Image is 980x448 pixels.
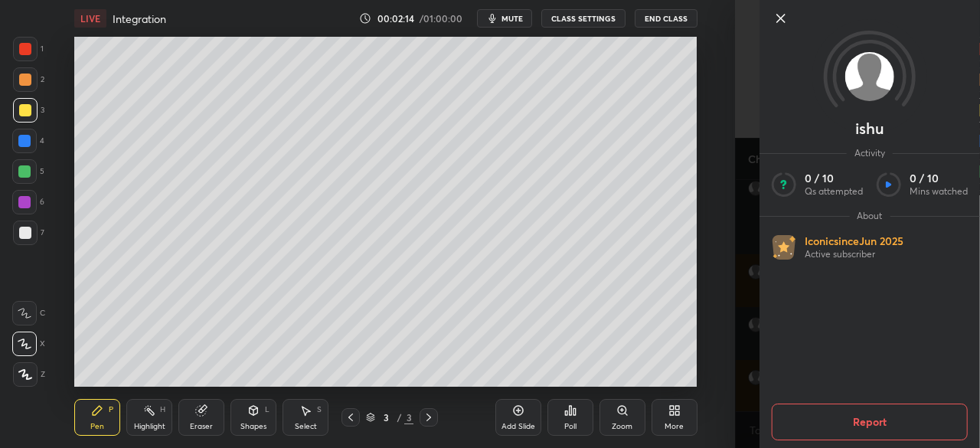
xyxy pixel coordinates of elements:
[109,406,113,414] div: P
[501,423,535,430] div: Add Slide
[113,11,166,26] h4: Integration
[13,67,44,92] div: 2
[378,413,394,422] div: 3
[665,423,684,430] div: More
[240,423,266,430] div: Shapes
[805,234,903,248] p: Iconic since Jun 2025
[12,190,44,214] div: 6
[477,9,532,28] button: mute
[845,52,894,101] img: default.png
[612,423,632,430] div: Zoom
[849,210,890,222] span: About
[317,406,322,414] div: S
[397,413,401,422] div: /
[160,406,165,414] div: H
[910,172,968,185] p: 0 / 10
[855,123,884,135] p: ishu
[635,9,697,28] button: End Class
[12,301,45,325] div: C
[13,98,44,123] div: 3
[13,362,45,387] div: Z
[295,423,317,430] div: Select
[404,410,413,424] div: 3
[74,9,106,28] div: LIVE
[805,185,863,198] p: Qs attempted
[190,423,213,430] div: Eraser
[805,172,863,185] p: 0 / 10
[847,147,893,159] span: Activity
[134,423,165,430] div: Highlight
[541,9,626,28] button: CLASS SETTINGS
[13,221,44,245] div: 7
[564,423,577,430] div: Poll
[12,332,45,356] div: X
[501,13,523,24] span: mute
[90,423,104,430] div: Pen
[13,37,44,61] div: 1
[772,404,968,440] button: Report
[12,129,44,153] div: 4
[12,159,44,184] div: 5
[910,185,968,198] p: Mins watched
[265,406,269,414] div: L
[805,248,903,260] p: Active subscriber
